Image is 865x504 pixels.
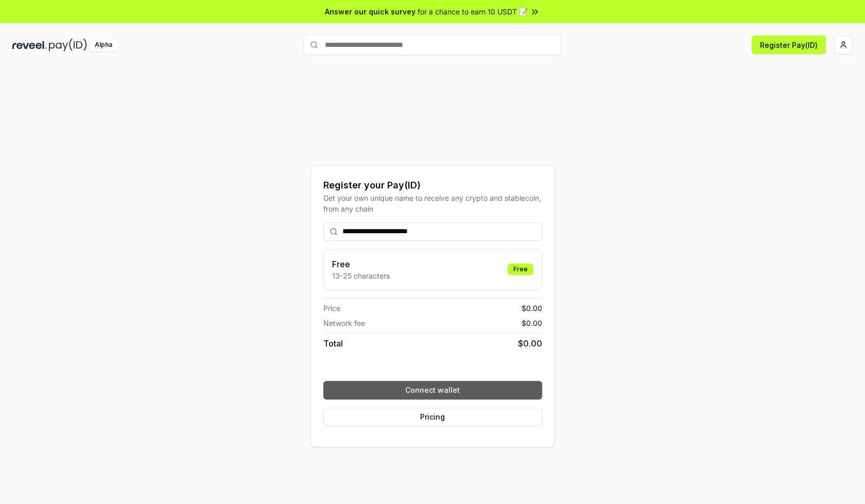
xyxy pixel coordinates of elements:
span: $ 0.00 [522,303,542,314]
div: Register your Pay(ID) [323,178,542,193]
span: $ 0.00 [522,318,542,328]
span: $ 0.00 [518,337,542,350]
div: Alpha [89,39,118,51]
button: Connect wallet [323,381,542,399]
span: Network fee [323,318,365,328]
div: Free [508,264,533,275]
div: Get your own unique name to receive any crypto and stablecoin, from any chain [323,193,542,214]
span: for a chance to earn 10 USDT 📝 [418,6,528,17]
span: Total [323,337,343,350]
button: Register Pay(ID) [752,36,826,54]
p: 13-25 characters [332,270,390,281]
button: Pricing [323,408,542,426]
h3: Free [332,258,390,270]
span: Answer our quick survey [325,6,416,17]
img: pay_id [49,39,87,51]
span: Price [323,303,340,314]
img: reveel_dark [12,39,47,51]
